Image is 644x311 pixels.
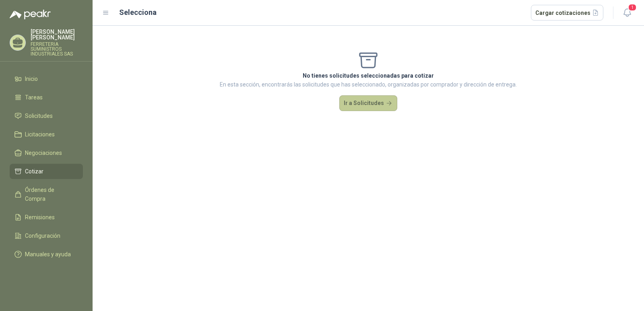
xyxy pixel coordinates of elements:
[25,213,55,222] span: Remisiones
[25,111,53,120] span: Solicitudes
[25,74,38,83] span: Inicio
[220,71,517,80] p: No tienes solicitudes seleccionadas para cotizar
[25,231,60,240] span: Configuración
[25,250,71,259] span: Manuales y ayuda
[10,182,83,206] a: Órdenes de Compra
[10,210,83,225] a: Remisiones
[10,247,83,262] a: Manuales y ayuda
[31,42,83,56] p: FERRETERIA SUMINISTROS INDUSTRIALES SAS
[10,10,51,19] img: Logo peakr
[531,5,604,21] button: Cargar cotizaciones
[25,185,75,203] span: Órdenes de Compra
[25,148,62,157] span: Negociaciones
[628,4,637,11] span: 1
[25,130,55,139] span: Licitaciones
[220,80,517,89] p: En esta sección, encontrarás las solicitudes que has seleccionado, organizadas por comprador y di...
[10,108,83,124] a: Solicitudes
[25,167,43,176] span: Cotizar
[10,90,83,105] a: Tareas
[10,71,83,87] a: Inicio
[119,7,157,18] h2: Selecciona
[25,93,43,102] span: Tareas
[10,127,83,142] a: Licitaciones
[10,145,83,161] a: Negociaciones
[31,29,83,40] p: [PERSON_NAME] [PERSON_NAME]
[339,95,397,111] button: Ir a Solicitudes
[10,228,83,243] a: Configuración
[620,6,634,20] button: 1
[10,164,83,179] a: Cotizar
